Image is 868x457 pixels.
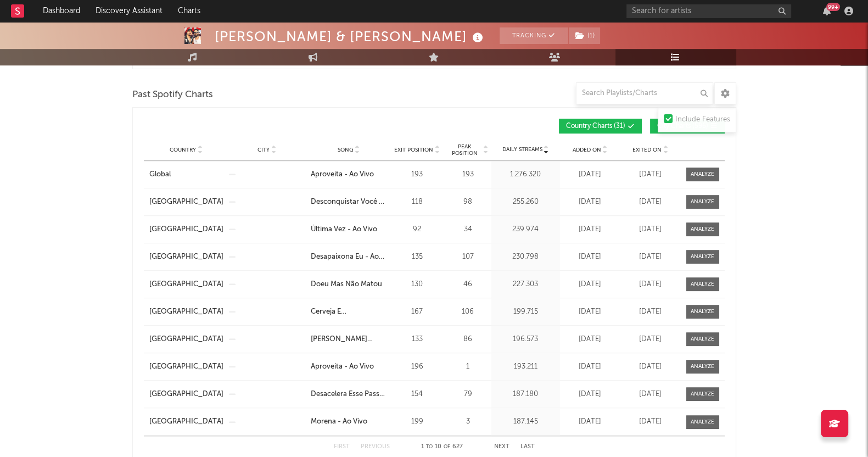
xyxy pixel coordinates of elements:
div: 3 [447,416,489,427]
span: of [444,444,450,449]
div: [DATE] [623,224,678,235]
div: 196.573 [494,334,557,345]
span: ( 1 ) [568,27,601,44]
a: Aproveita - Ao Vivo [311,169,387,180]
div: 1.276.320 [494,169,557,180]
div: Doeu Mas Não Matou [311,279,382,290]
div: 1 10 627 [412,441,472,454]
div: [GEOGRAPHIC_DATA] [149,197,223,208]
div: 79 [447,389,489,400]
div: [GEOGRAPHIC_DATA] [149,306,223,317]
div: 86 [447,334,489,345]
div: Morena - Ao Vivo [311,416,367,427]
span: City [257,147,270,153]
div: [DATE] [563,279,618,290]
div: [DATE] [563,306,618,317]
a: [PERSON_NAME] Bateu - Ao Vivo [311,334,387,345]
a: Morena - Ao Vivo [311,416,387,427]
div: 193 [393,169,442,180]
div: 187.145 [494,416,557,427]
a: Desconquistar Você - Ao Vivo [311,197,387,208]
div: 34 [447,224,489,235]
button: Previous [361,444,390,450]
span: Song [338,147,354,153]
a: Aproveita - Ao Vivo [311,361,387,372]
input: Search for artists [626,4,791,18]
input: Search Playlists/Charts [576,82,713,104]
div: [DATE] [623,306,678,317]
span: Past Spotify Charts [132,88,213,102]
span: Exit Position [394,147,433,153]
div: Desacelera Esse Passo - Ao Vivo [311,389,387,400]
div: 118 [393,197,442,208]
div: [DATE] [563,361,618,372]
button: (1) [569,27,600,44]
div: 92 [393,224,442,235]
span: Country [170,147,196,153]
a: Global [149,169,223,180]
div: [DATE] [563,169,618,180]
div: 255.260 [494,197,557,208]
span: Country Charts ( 31 ) [566,123,625,130]
a: Doeu Mas Não Matou [311,279,387,290]
span: Peak Position [447,143,482,157]
div: [GEOGRAPHIC_DATA] [149,252,223,263]
div: 239.974 [494,224,557,235]
div: Include Features [675,113,730,126]
div: 133 [393,334,442,345]
div: 130 [393,279,442,290]
div: [DATE] [563,334,618,345]
a: Desapaixona Eu - Ao Vivo [311,252,387,263]
div: [DATE] [563,252,618,263]
a: Última Vez - Ao Vivo [311,224,387,235]
div: 230.798 [494,252,557,263]
div: [DATE] [623,169,678,180]
span: Exited On [632,147,662,153]
div: [GEOGRAPHIC_DATA] [149,224,223,235]
div: [DATE] [623,252,678,263]
div: [PERSON_NAME] & [PERSON_NAME] [215,27,486,46]
button: Country Charts(31) [559,119,642,133]
div: [DATE] [623,389,678,400]
a: Cerveja E [PERSON_NAME] Vivo [311,306,387,317]
button: City Charts(596) [650,119,725,133]
div: [DATE] [563,416,618,427]
div: Última Vez - Ao Vivo [311,224,377,235]
div: 106 [447,306,489,317]
div: [DATE] [623,416,678,427]
a: [GEOGRAPHIC_DATA] [149,334,223,345]
a: [GEOGRAPHIC_DATA] [149,279,223,290]
div: [DATE] [623,197,678,208]
div: 99 + [826,3,840,11]
button: Last [520,444,535,450]
div: [DATE] [563,197,618,208]
a: [GEOGRAPHIC_DATA] [149,416,223,427]
div: 199 [393,416,442,427]
div: [DATE] [563,224,618,235]
div: 107 [447,252,489,263]
div: Global [149,169,171,180]
a: [GEOGRAPHIC_DATA] [149,361,223,372]
div: 46 [447,279,489,290]
div: 167 [393,306,442,317]
div: 98 [447,197,489,208]
div: Aproveita - Ao Vivo [311,361,374,372]
div: [DATE] [623,279,678,290]
button: Next [494,444,509,450]
div: 135 [393,252,442,263]
div: [DATE] [623,334,678,345]
div: 154 [393,389,442,400]
span: Added On [573,147,601,153]
button: Tracking [500,27,568,44]
span: to [426,444,433,449]
div: 1 [447,361,489,372]
div: 193 [447,169,489,180]
span: City Charts ( 596 ) [657,123,708,130]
